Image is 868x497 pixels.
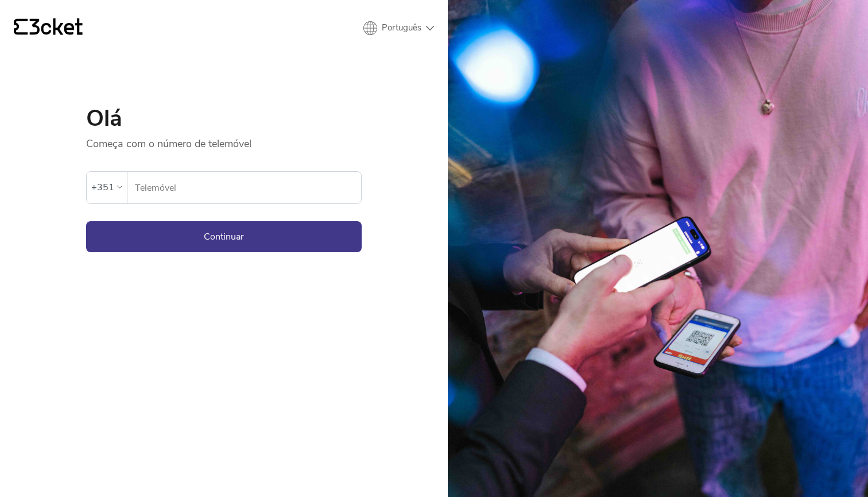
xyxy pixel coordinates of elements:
[91,179,114,196] div: +351
[86,130,362,151] p: Começa com o número de telemóvel
[86,107,362,130] h1: Olá
[86,221,362,252] button: Continuar
[14,18,83,38] a: {' '}
[134,172,361,203] input: Telemóvel
[127,172,361,204] label: Telemóvel
[14,19,28,35] g: {' '}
